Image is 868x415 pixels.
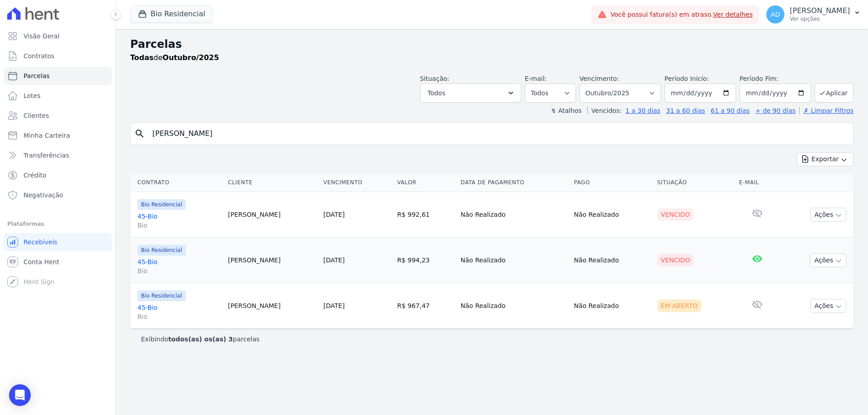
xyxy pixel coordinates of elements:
th: Vencimento [320,173,393,192]
a: Clientes [4,107,112,125]
td: Não Realizado [570,238,653,283]
button: AD [PERSON_NAME] Ver opções [759,2,868,27]
span: Transferências [24,151,69,160]
span: Contratos [24,51,54,61]
label: ↯ Atalhos [551,107,581,114]
th: E-mail [736,173,779,192]
b: todos(as) os(as) 3 [168,336,233,343]
span: Bio [137,266,221,275]
span: Crédito [24,171,47,180]
label: Período Fim: [740,74,811,84]
a: Contratos [4,47,112,65]
th: Contrato [130,173,224,192]
a: 31 a 60 dias [666,107,705,114]
a: Visão Geral [4,27,112,45]
span: Todos [428,88,445,98]
td: Não Realizado [570,283,653,329]
a: 61 a 90 dias [711,107,750,114]
button: Bio Residencial [130,5,213,23]
button: Exportar [797,152,854,166]
div: Vencido [657,208,694,221]
td: Não Realizado [457,283,571,329]
td: [PERSON_NAME] [224,238,320,283]
div: Vencido [657,254,694,266]
a: Transferências [4,146,112,164]
label: Vencidos: [587,107,622,114]
input: Buscar por nome do lote ou do cliente [147,125,849,143]
a: 45-BioBio [137,303,221,321]
span: Minha Carteira [24,131,70,140]
span: Recebíveis [24,238,57,247]
span: Lotes [24,91,41,100]
span: Negativação [24,191,63,200]
button: Ações [810,253,846,267]
th: Pago [570,173,653,192]
td: R$ 994,23 [393,238,457,283]
a: Negativação [4,186,112,204]
span: Bio Residencial [137,245,186,256]
button: Ações [810,299,846,313]
a: ✗ Limpar Filtros [799,107,854,114]
span: Bio Residencial [137,199,186,210]
span: Clientes [24,111,49,120]
a: [DATE] [323,211,344,218]
a: 45-BioBio [137,257,221,275]
span: Bio [137,312,221,321]
a: 45-BioBio [137,212,221,230]
span: Conta Hent [24,257,59,266]
strong: Todas [130,53,154,62]
a: Parcelas [4,67,112,85]
span: Bio Residencial [137,290,186,301]
td: [PERSON_NAME] [224,192,320,238]
td: [PERSON_NAME] [224,283,320,329]
p: [PERSON_NAME] [790,6,850,15]
th: Cliente [224,173,320,192]
strong: Outubro/2025 [163,53,219,62]
label: Período Inicío: [665,75,709,82]
a: Ver detalhes [713,11,753,18]
button: Todos [420,84,521,103]
p: Exibindo parcelas [141,335,259,344]
td: Não Realizado [570,192,653,238]
th: Data de Pagamento [457,173,571,192]
p: Ver opções [790,15,850,23]
div: Open Intercom Messenger [9,384,31,406]
a: [DATE] [323,302,344,309]
td: R$ 992,61 [393,192,457,238]
a: 1 a 30 dias [626,107,660,114]
td: Não Realizado [457,238,571,283]
p: de [130,52,219,63]
h2: Parcelas [130,36,854,52]
span: AD [771,11,780,18]
a: Conta Hent [4,253,112,271]
span: Visão Geral [24,32,60,41]
a: Crédito [4,166,112,184]
label: E-mail: [525,75,547,82]
th: Situação [654,173,736,192]
span: Bio [137,221,221,230]
div: Em Aberto [657,299,702,312]
a: Recebíveis [4,233,112,251]
td: Não Realizado [457,192,571,238]
a: Lotes [4,87,112,105]
a: + de 90 dias [755,107,796,114]
i: search [134,128,145,139]
div: Plataformas [7,219,108,229]
button: Ações [810,208,846,222]
th: Valor [393,173,457,192]
label: Situação: [420,75,449,82]
span: Você possui fatura(s) em atraso. [610,10,753,19]
span: Parcelas [24,71,50,80]
a: [DATE] [323,256,344,264]
button: Aplicar [815,83,854,103]
a: Minha Carteira [4,126,112,145]
td: R$ 967,47 [393,283,457,329]
label: Vencimento: [580,75,619,82]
